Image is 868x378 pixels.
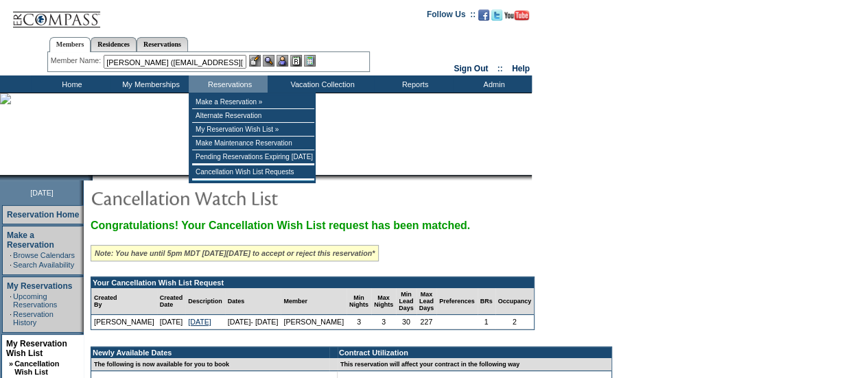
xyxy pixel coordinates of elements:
td: My Reservation Wish List » [192,123,314,137]
td: BRs [478,288,495,315]
td: [PERSON_NAME] [281,315,347,329]
a: [DATE] [188,318,211,326]
img: Follow us on Twitter [491,10,502,21]
td: Min Lead Days [396,288,417,315]
td: Make a Reservation » [192,95,314,109]
td: Dates [225,288,281,315]
td: Cancellation Wish List Requests [192,165,314,179]
td: [DATE]- [DATE] [225,315,281,329]
img: Impersonate [277,55,288,67]
a: Become our fan on Facebook [478,14,489,22]
td: This reservation will affect your contract in the following way [338,358,611,371]
a: Follow us on Twitter [491,14,502,22]
td: Follow Us :: [427,8,476,25]
span: [DATE] [30,189,54,197]
td: Occupancy [495,288,535,315]
td: · [10,251,12,259]
a: Make a Reservation [7,231,54,250]
td: Max Nights [371,288,396,315]
td: · [10,292,12,309]
b: » [9,359,13,368]
a: Cancellation Wish List [14,359,59,376]
td: Pending Reservations Expiring [DATE] [192,150,314,164]
a: Search Availability [13,261,74,269]
img: View [263,55,274,67]
span: :: [497,64,503,73]
td: Reports [374,75,453,93]
td: The following is now available for you to book [91,358,329,371]
td: 227 [417,315,437,329]
td: 3 [371,315,396,329]
a: Upcoming Reservations [13,292,57,309]
a: Reservation History [13,310,54,327]
a: My Reservations [7,281,72,291]
a: My Reservation Wish List [6,339,67,358]
a: Members [49,37,91,52]
td: [DATE] [157,315,186,329]
td: Admin [453,75,532,93]
a: Help [512,64,530,73]
td: 2 [495,315,535,329]
img: blank.gif [93,175,94,180]
td: Min Nights [347,288,371,315]
span: Congratulations! Your Cancellation Wish List request has been matched. [91,220,470,231]
td: [PERSON_NAME] [91,315,157,329]
img: Subscribe to our YouTube Channel [504,10,529,21]
td: Preferences [436,288,478,315]
img: Reservations [290,55,302,67]
a: Browse Calendars [13,251,75,259]
a: Residences [91,37,137,51]
td: Alternate Reservation [192,109,314,123]
td: Description [185,288,225,315]
img: promoShadowLeftCorner.gif [88,175,93,180]
td: Vacation Collection [268,75,374,93]
a: Subscribe to our YouTube Channel [504,14,529,22]
td: Created By [91,288,157,315]
td: My Memberships [110,75,189,93]
td: Created Date [157,288,186,315]
img: b_calculator.gif [304,55,316,67]
td: Home [31,75,110,93]
td: Contract Utilization [338,347,611,358]
td: 30 [396,315,417,329]
a: Reservation Home [7,210,79,220]
i: Note: You have until 5pm MDT [DATE][DATE] to accept or reject this reservation* [95,249,375,257]
td: · [10,261,12,269]
td: Reservations [189,75,268,93]
td: 1 [478,315,495,329]
img: Become our fan on Facebook [478,10,489,21]
td: Your Cancellation Wish List Request [91,277,534,288]
img: pgTtlCancellationNotification.gif [91,184,365,211]
a: Reservations [137,37,188,51]
a: Sign Out [454,64,488,73]
td: 3 [347,315,371,329]
td: Make Maintenance Reservation [192,137,314,150]
div: Member Name: [51,55,104,67]
img: b_edit.gif [249,55,261,67]
td: Max Lead Days [417,288,437,315]
td: · [10,310,12,327]
td: Newly Available Dates [91,347,329,358]
td: Member [281,288,347,315]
